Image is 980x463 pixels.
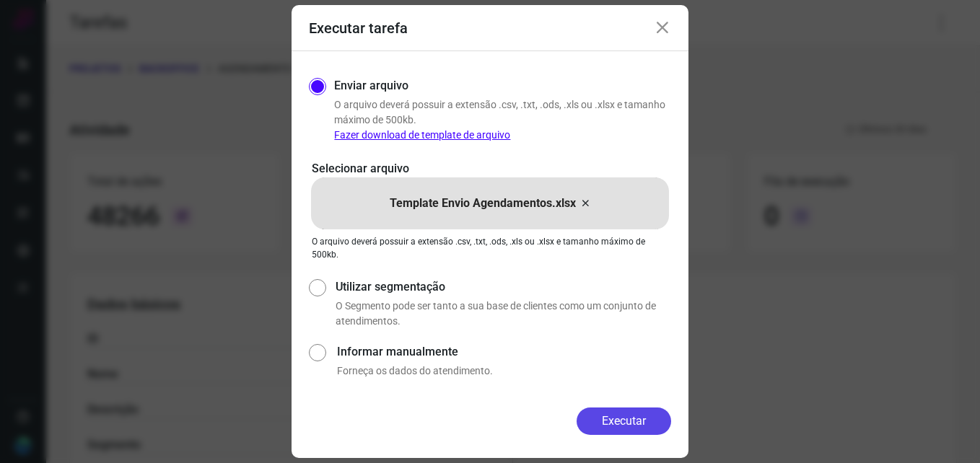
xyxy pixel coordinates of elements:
a: Fazer download de template de arquivo [334,129,510,141]
p: Template Envio Agendamentos.xlsx [390,195,576,212]
p: Selecionar arquivo [312,160,668,177]
label: Enviar arquivo [334,77,408,94]
p: O Segmento pode ser tanto a sua base de clientes como um conjunto de atendimentos. [336,299,671,329]
h3: Executar tarefa [309,19,408,37]
button: Executar [577,407,671,435]
label: Utilizar segmentação [336,278,671,296]
label: Informar manualmente [337,343,671,361]
p: O arquivo deverá possuir a extensão .csv, .txt, .ods, .xls ou .xlsx e tamanho máximo de 500kb. [312,235,668,261]
p: Forneça os dados do atendimento. [337,363,671,379]
p: O arquivo deverá possuir a extensão .csv, .txt, .ods, .xls ou .xlsx e tamanho máximo de 500kb. [334,97,671,143]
